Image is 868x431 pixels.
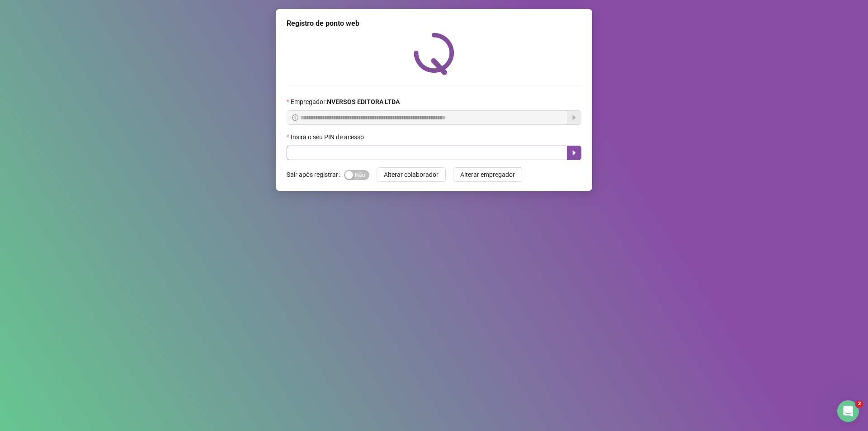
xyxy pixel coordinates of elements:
[856,400,863,407] span: 2
[453,167,522,182] button: Alterar empregador
[291,97,400,107] span: Empregador :
[287,18,581,29] div: Registro de ponto web
[287,132,370,142] label: Insira o seu PIN de acesso
[414,33,454,75] img: QRPoint
[377,167,446,182] button: Alterar colaborador
[837,400,859,422] iframe: Intercom live chat
[571,149,578,156] span: caret-right
[287,167,344,182] label: Sair após registrar
[327,98,400,105] strong: NVERSOS EDITORA LTDA
[460,170,515,180] span: Alterar empregador
[292,114,298,121] span: info-circle
[384,170,439,180] span: Alterar colaborador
